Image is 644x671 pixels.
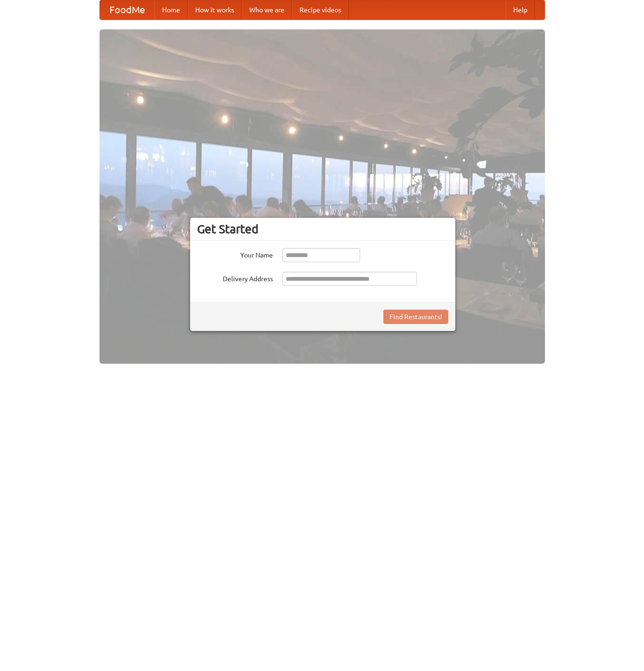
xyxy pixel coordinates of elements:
[242,0,292,19] a: Who we are
[506,0,535,19] a: Help
[188,0,242,19] a: How it works
[197,248,273,260] label: Your Name
[383,310,448,324] button: Find Restaurants!
[197,272,273,284] label: Delivery Address
[197,222,448,236] h3: Get Started
[292,0,349,19] a: Recipe videos
[154,0,188,19] a: Home
[100,0,154,19] a: FoodMe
